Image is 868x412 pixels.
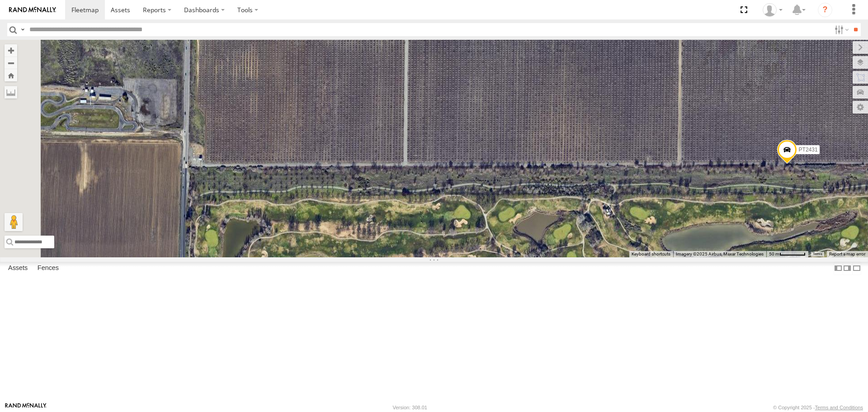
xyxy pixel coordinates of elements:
[831,23,850,36] label: Search Filter Options
[19,23,26,36] label: Search Query
[853,101,868,114] label: Map Settings
[759,3,786,17] div: David Lowrie
[813,252,822,256] a: Terms (opens in new tab)
[843,262,852,275] label: Dock Summary Table to the Right
[5,69,17,81] button: Zoom Home
[769,251,779,256] span: 50 m
[5,213,23,231] button: Drag Pegman onto the map to open Street View
[5,403,47,412] a: Visit our Website
[4,262,32,275] label: Assets
[5,44,17,57] button: Zoom in
[852,262,861,275] label: Hide Summary Table
[815,405,863,410] a: Terms and Conditions
[5,86,17,99] label: Measure
[773,405,863,410] div: © Copyright 2025 -
[9,7,56,13] img: rand-logo.svg
[676,251,764,256] span: Imagery ©2025 Airbus, Maxar Technologies
[393,405,427,410] div: Version: 308.01
[33,262,63,275] label: Fences
[818,3,832,17] i: ?
[766,251,808,257] button: Map Scale: 50 m per 54 pixels
[834,262,843,275] label: Dock Summary Table to the Left
[829,251,865,256] a: Report a map error
[5,57,17,69] button: Zoom out
[799,147,818,153] span: PT2431
[632,251,670,257] button: Keyboard shortcuts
